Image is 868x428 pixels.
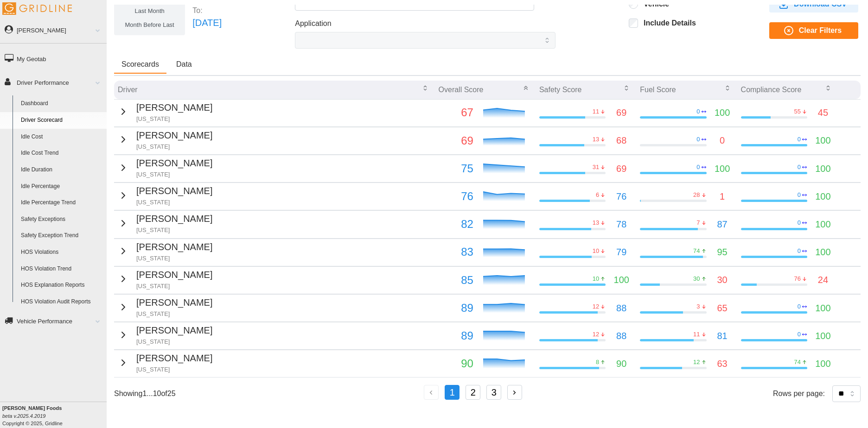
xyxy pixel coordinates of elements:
p: 12 [593,330,599,339]
a: Idle Duration [17,162,107,178]
label: Application [295,18,331,30]
p: 63 [717,357,727,371]
p: 28 [693,191,700,199]
p: [PERSON_NAME] [136,323,212,338]
p: 69 [439,132,473,150]
p: 90 [616,357,626,371]
a: Safety Exception Trend [17,227,107,244]
p: 74 [794,358,800,366]
a: HOS Explanation Reports [17,277,107,294]
p: Safety Score [539,84,582,95]
p: 10 [593,247,599,255]
p: 8 [596,358,599,366]
p: Showing 1 ... 10 of 25 [114,388,176,399]
p: 0 [696,107,700,116]
p: 100 [815,245,830,259]
p: 76 [439,188,473,205]
p: 95 [717,245,727,259]
p: 78 [616,217,626,232]
p: Rows per page: [773,388,825,399]
p: 100 [715,162,730,176]
p: 0 [696,163,700,171]
a: HOS Violation Trend [17,261,107,277]
p: 100 [815,301,830,315]
button: [PERSON_NAME][US_STATE] [118,323,212,346]
p: 88 [616,329,626,343]
p: [US_STATE] [136,115,212,123]
p: 6 [596,191,599,199]
p: 0 [798,219,801,227]
p: [PERSON_NAME] [136,268,212,282]
p: [US_STATE] [136,282,212,290]
p: 90 [439,355,473,372]
button: [PERSON_NAME][US_STATE] [118,240,212,263]
p: 30 [693,275,700,283]
p: 100 [815,329,830,343]
p: 100 [815,357,830,371]
p: [US_STATE] [136,254,212,263]
p: [PERSON_NAME] [136,351,212,365]
p: 55 [794,107,800,116]
p: Compliance Score [741,84,802,95]
p: [DATE] [192,16,222,30]
b: [PERSON_NAME] Foods [2,405,62,411]
p: 89 [439,299,473,317]
p: Fuel Score [640,84,676,95]
a: HOS Violation Audit Reports [17,294,107,310]
p: 100 [715,106,730,120]
p: Overall Score [439,84,484,95]
p: 69 [616,162,626,176]
button: [PERSON_NAME][US_STATE] [118,268,212,290]
a: Driver Scorecard [17,112,107,129]
p: 3 [696,302,700,311]
p: 1 [720,189,725,204]
p: 100 [815,162,830,176]
p: 7 [696,219,700,227]
span: Month Before Last [125,21,174,28]
a: Safety Exceptions [17,211,107,228]
p: [US_STATE] [136,365,212,374]
p: 67 [439,104,473,121]
span: Scorecards [121,61,159,68]
i: beta v.2025.4.2019 [2,413,45,419]
p: [PERSON_NAME] [136,296,212,310]
p: [US_STATE] [136,170,212,179]
p: 89 [439,327,473,345]
p: 31 [593,163,599,171]
a: Dashboard [17,95,107,112]
p: 69 [616,106,626,120]
p: 100 [614,273,629,287]
p: 87 [717,217,727,232]
a: HOS Violations [17,244,107,261]
p: 83 [439,243,473,261]
p: [PERSON_NAME] [136,240,212,254]
p: [PERSON_NAME] [136,128,212,143]
span: Data [176,61,192,68]
button: [PERSON_NAME][US_STATE] [118,351,212,374]
p: 81 [717,329,727,343]
button: Clear Filters [769,22,858,39]
a: Idle Cost [17,129,107,145]
p: [PERSON_NAME] [136,184,212,198]
p: Driver [118,84,138,95]
p: 85 [439,271,473,289]
p: 0 [720,133,725,148]
button: 3 [486,385,501,400]
p: [PERSON_NAME] [136,212,212,226]
span: Clear Filters [799,23,842,38]
button: [PERSON_NAME][US_STATE] [118,296,212,318]
p: 0 [798,302,801,311]
p: 0 [798,191,801,199]
p: 13 [593,219,599,227]
p: 0 [696,135,700,144]
p: [US_STATE] [136,143,212,151]
p: 30 [717,273,727,287]
p: 68 [616,133,626,148]
p: 0 [798,135,801,144]
p: 0 [798,163,801,171]
a: Idle Percentage Trend [17,195,107,211]
p: 88 [616,301,626,315]
p: 13 [593,135,599,144]
p: [US_STATE] [136,226,212,234]
div: Copyright © 2025, Gridline [2,404,107,427]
